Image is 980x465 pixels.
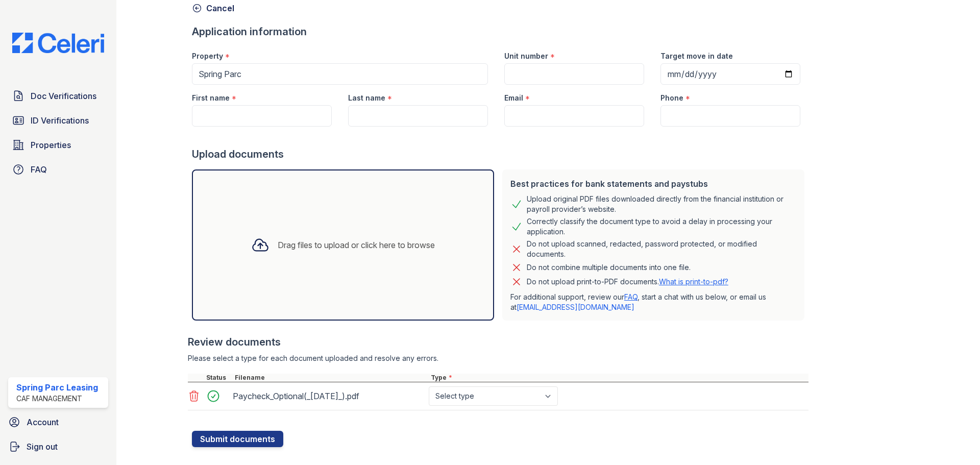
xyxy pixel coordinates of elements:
[527,239,796,259] div: Do not upload scanned, redacted, password protected, or modified documents.
[31,139,71,151] span: Properties
[504,51,548,61] label: Unit number
[31,90,96,102] span: Doc Verifications
[527,277,728,287] p: Do not upload print-to-PDF documents.
[660,51,733,61] label: Target move in date
[192,147,808,161] div: Upload documents
[204,374,233,382] div: Status
[510,292,796,312] p: For additional support, review our , start a chat with us below, or email us at
[660,93,683,103] label: Phone
[16,381,98,394] div: Spring Parc Leasing
[192,431,283,447] button: Submit documents
[27,416,59,428] span: Account
[233,388,425,404] div: Paycheck_Optional(_[DATE]_).pdf
[527,216,796,237] div: Correctly classify the document type to avoid a delay in processing your application.
[233,374,429,382] div: Filename
[348,93,385,103] label: Last name
[4,412,112,432] a: Account
[659,277,728,286] a: What is print-to-pdf?
[188,335,808,349] div: Review documents
[192,93,230,103] label: First name
[188,353,808,363] div: Please select a type for each document uploaded and resolve any errors.
[527,194,796,214] div: Upload original PDF files downloaded directly from the financial institution or payroll provider’...
[429,374,808,382] div: Type
[278,239,435,251] div: Drag files to upload or click here to browse
[192,25,808,39] div: Application information
[4,33,112,53] img: CE_Logo_Blue-a8612792a0a2168367f1c8372b55b34899dd931a85d93a1a3d3e32e68fde9ad4.png
[4,436,112,457] a: Sign out
[527,261,691,274] div: Do not combine multiple documents into one file.
[192,51,223,61] label: Property
[192,2,234,14] a: Cancel
[31,114,89,127] span: ID Verifications
[8,135,108,155] a: Properties
[16,394,98,404] div: CAF Management
[504,93,523,103] label: Email
[8,159,108,180] a: FAQ
[8,110,108,131] a: ID Verifications
[510,178,796,190] div: Best practices for bank statements and paystubs
[624,292,638,301] a: FAQ
[517,303,634,311] a: [EMAIL_ADDRESS][DOMAIN_NAME]
[8,86,108,106] a: Doc Verifications
[27,440,58,453] span: Sign out
[31,163,47,176] span: FAQ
